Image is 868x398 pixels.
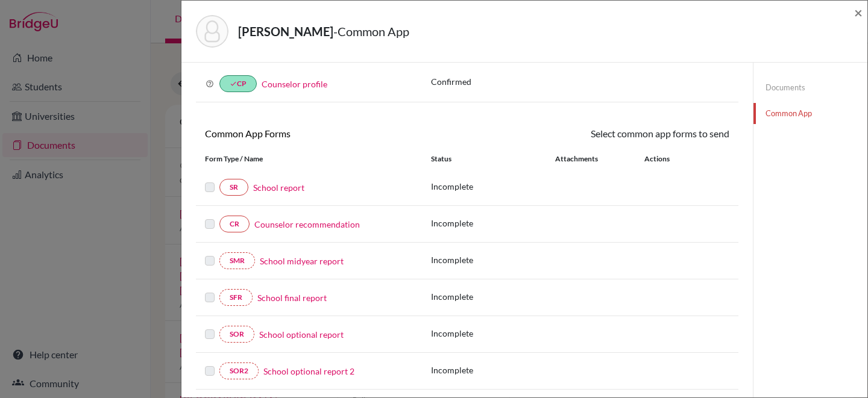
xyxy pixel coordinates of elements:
a: Counselor recommendation [254,218,360,231]
span: - Common App [333,24,409,39]
div: Status [431,154,555,164]
p: Incomplete [431,364,555,376]
a: SR [219,179,248,196]
p: Incomplete [431,253,555,266]
a: School final report [257,291,327,304]
button: Close [854,5,863,20]
p: Incomplete [431,327,555,340]
a: School report [253,181,304,194]
span: × [854,4,863,21]
i: done [230,80,237,87]
p: Incomplete [431,180,555,193]
p: Incomplete [431,290,555,303]
a: Documents [753,77,867,98]
strong: [PERSON_NAME] [238,24,333,39]
a: SOR [219,326,254,343]
a: Counselor profile [262,79,327,89]
div: Actions [630,154,705,164]
p: Incomplete [431,217,555,229]
a: doneCP [219,75,257,92]
a: SOR2 [219,362,259,379]
a: SFR [219,289,253,306]
a: School midyear report [260,255,344,267]
a: School optional report 2 [263,365,354,378]
a: Common App [753,103,867,124]
h6: Common App Forms [196,128,467,139]
p: Confirmed [431,75,729,88]
a: School optional report [259,328,344,341]
div: Attachments [555,154,630,164]
div: Form Type / Name [196,154,422,164]
a: CR [219,216,250,232]
a: SMR [219,252,255,269]
div: Select common app forms to send [467,126,738,141]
